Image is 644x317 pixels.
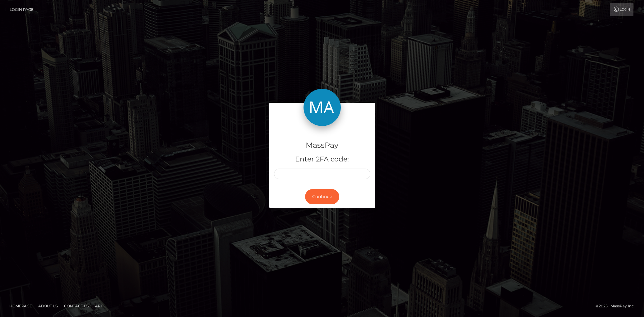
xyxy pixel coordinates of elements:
[10,3,34,16] a: Login Page
[305,189,339,204] button: Continue
[274,140,370,151] h4: MassPay
[274,155,370,164] h5: Enter 2FA code:
[36,301,60,311] a: About Us
[596,303,639,310] div: © 2025 , MassPay Inc.
[62,301,91,311] a: Contact Us
[304,89,341,126] img: MassPay
[7,301,34,311] a: Homepage
[93,301,104,311] a: API
[610,3,633,16] a: Login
